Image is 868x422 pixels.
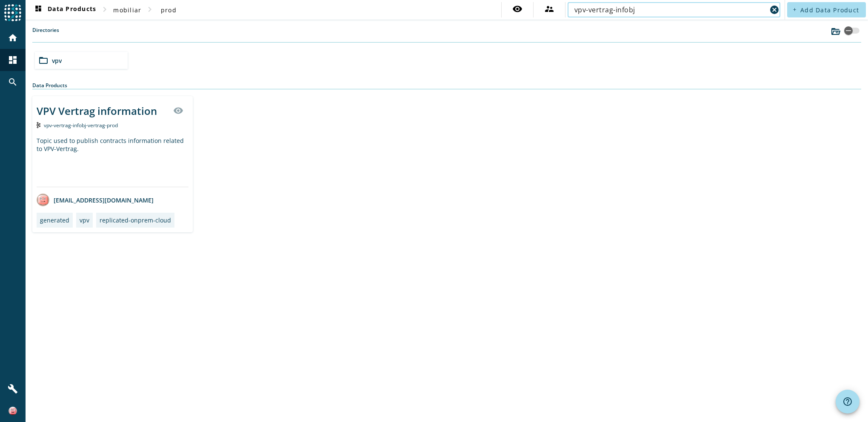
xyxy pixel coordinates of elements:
button: Add Data Product [787,2,866,17]
button: Clear [768,4,780,16]
span: prod [161,6,177,14]
span: Kafka Topic: vpv-vertrag-infobj-vertrag-prod [44,122,118,129]
span: Add Data Product [800,6,859,14]
mat-icon: home [8,33,18,43]
mat-icon: visibility [173,105,183,116]
img: 83f4ce1d17f47f21ebfbce80c7408106 [9,407,17,415]
div: Topic used to publish contracts information related to VPV-Vertrag. [37,137,188,187]
mat-icon: supervisor_account [544,4,554,14]
div: Data Products [32,82,861,89]
button: mobiliar [110,2,145,17]
button: prod [155,2,182,17]
mat-icon: build [8,384,18,394]
div: vpv [80,216,89,224]
span: Data Products [33,5,96,15]
span: mobiliar [113,6,141,14]
mat-icon: visibility [512,4,523,14]
span: vpv [52,57,62,65]
mat-icon: add [792,7,797,12]
mat-icon: cancel [769,5,779,15]
div: VPV Vertrag information [37,104,157,118]
button: Data Products [30,2,100,17]
img: Kafka Topic: vpv-vertrag-infobj-vertrag-prod [37,122,40,128]
mat-icon: help_outline [842,396,853,407]
label: Directories [32,26,59,42]
mat-icon: folder_open [38,55,49,66]
img: avatar [37,194,49,206]
div: [EMAIL_ADDRESS][DOMAIN_NAME] [37,194,154,206]
img: spoud-logo.svg [4,4,21,21]
div: generated [40,216,69,224]
mat-icon: dashboard [8,55,18,65]
mat-icon: dashboard [33,5,43,15]
mat-icon: chevron_right [100,4,110,14]
mat-icon: search [8,77,18,87]
mat-icon: chevron_right [145,4,155,14]
div: replicated-onprem-cloud [100,216,171,224]
input: Search (% or * for wildcards) [574,5,767,15]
